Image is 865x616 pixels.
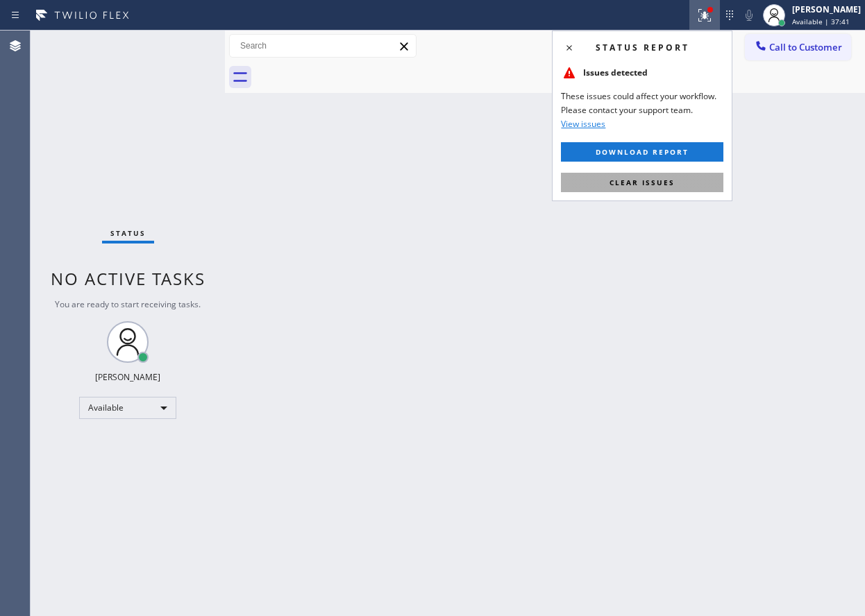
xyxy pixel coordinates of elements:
span: Call to Customer [769,41,842,53]
span: Status [110,228,146,238]
button: Call to Customer [745,34,851,60]
span: You are ready to start receiving tasks. [55,298,201,310]
div: Available [79,397,176,419]
div: [PERSON_NAME] [792,3,861,15]
span: Available | 37:41 [792,17,850,26]
button: Mute [739,6,759,25]
div: [PERSON_NAME] [95,371,160,383]
span: No active tasks [51,267,205,290]
input: Search [230,35,416,57]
